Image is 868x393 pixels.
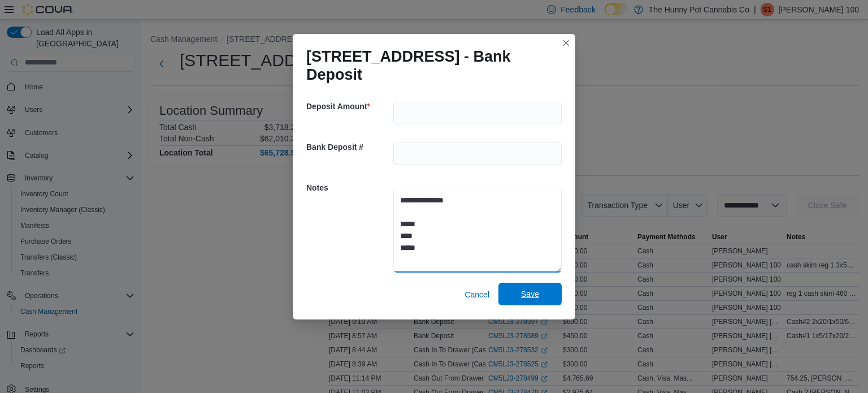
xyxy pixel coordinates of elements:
button: Closes this modal window [559,36,573,50]
button: Save [498,283,562,305]
h5: Deposit Amount [306,95,391,118]
h5: Bank Deposit # [306,136,391,158]
span: Cancel [465,289,489,300]
h5: Notes [306,176,391,199]
span: Save [521,288,539,300]
button: Cancel [460,283,494,306]
h1: [STREET_ADDRESS] - Bank Deposit [306,47,553,84]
